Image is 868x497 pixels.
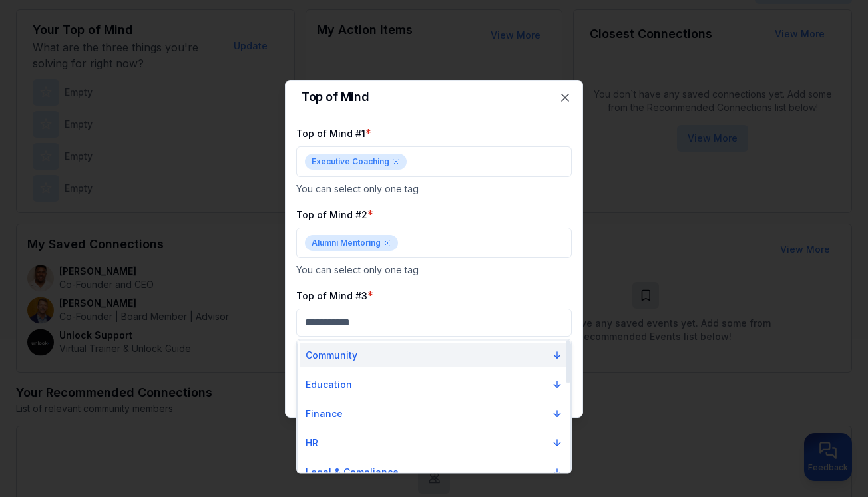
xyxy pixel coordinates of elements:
button: Finance [300,402,568,426]
button: Education [300,373,568,397]
button: HR [300,431,568,455]
p: Education [306,378,352,391]
button: Legal & Compliance [300,460,568,484]
p: Finance [306,407,343,420]
p: HR [306,436,318,450]
button: Community [300,343,568,367]
p: Legal & Compliance [306,466,399,479]
p: Community [306,349,357,362]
